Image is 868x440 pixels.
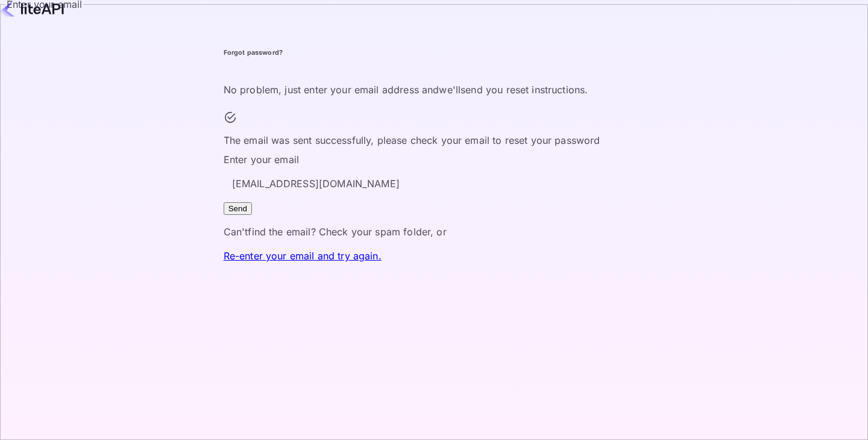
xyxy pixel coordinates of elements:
[224,48,645,58] h6: Forgot password?
[224,82,645,97] p: No problem, just enter your email address and we'll send you reset instructions.
[224,128,645,152] div: The email was sent successfully, please check your email to reset your password
[224,153,299,166] label: Enter your email
[224,225,645,239] p: Can't find the email? Check your spam folder, or
[224,250,382,262] a: Re-enter your email and try again.
[224,202,252,215] button: Send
